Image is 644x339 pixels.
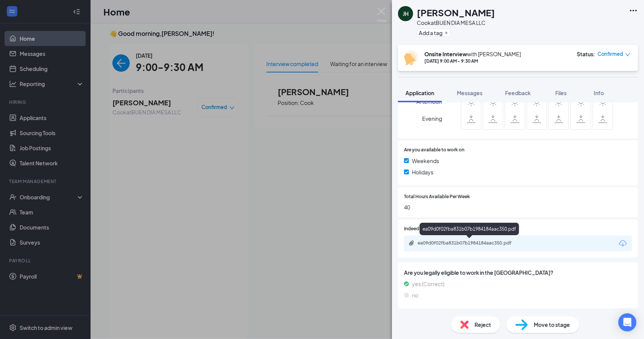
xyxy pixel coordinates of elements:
[505,89,531,96] span: Feedback
[417,19,495,26] div: Cook at BUEN DIA MESA LLC
[424,58,521,64] div: [DATE] 9:00 AM - 9:30 AM
[412,291,418,299] span: no
[618,313,636,331] div: Open Intercom Messenger
[475,321,491,329] span: Reject
[420,223,519,235] div: ea09d0f02fba831b07b1984184aac350.pdf
[424,51,467,57] b: Onsite Interview
[409,240,531,247] a: Paperclipea09d0f02fba831b07b1984184aac350.pdf
[403,10,409,17] div: JH
[594,89,604,96] span: Info
[444,31,449,35] svg: Plus
[618,239,627,248] svg: Download
[625,52,630,57] span: down
[412,157,439,165] span: Weekends
[404,203,632,211] span: 40
[629,6,638,15] svg: Ellipses
[404,193,470,200] span: Total Hours Available Per Week
[404,268,632,277] span: Are you legally eligible to work in the [GEOGRAPHIC_DATA]?
[555,89,567,96] span: Files
[417,29,450,37] button: PlusAdd a tag
[412,280,444,288] span: yes (Correct)
[409,240,415,246] svg: Paperclip
[534,321,570,329] span: Move to stage
[406,89,434,96] span: Application
[424,50,521,58] div: with [PERSON_NAME]
[404,225,437,233] span: Indeed Resume
[598,50,623,58] span: Confirmed
[422,112,442,125] span: Evening
[412,168,433,176] span: Holidays
[577,50,595,58] div: Status :
[404,146,464,154] span: Are you available to work on
[457,89,483,96] span: Messages
[417,6,495,19] h1: [PERSON_NAME]
[418,240,523,246] div: ea09d0f02fba831b07b1984184aac350.pdf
